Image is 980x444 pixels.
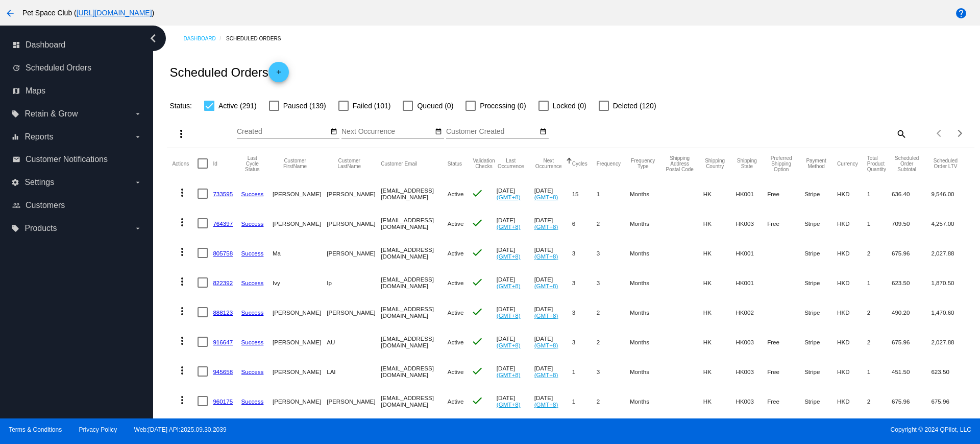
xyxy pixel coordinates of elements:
mat-cell: 490.20 [892,297,931,327]
a: [URL][DOMAIN_NAME] [77,9,152,17]
span: Retain & Grow [24,109,78,119]
span: Reports [24,132,53,142]
mat-cell: [PERSON_NAME] [327,238,381,268]
i: arrow_drop_down [134,178,142,186]
a: Web:[DATE] API:2025.09.30.2039 [134,426,227,433]
i: dashboard [12,41,20,49]
mat-cell: HK003 [736,327,768,357]
mat-cell: [EMAIL_ADDRESS][DOMAIN_NAME] [381,357,447,386]
mat-cell: [DATE] [534,268,572,297]
a: 960175 [213,398,233,405]
mat-cell: [DATE] [534,327,572,357]
a: 916647 [213,339,233,345]
h2: Scheduled Orders [169,62,288,82]
span: Customers [26,201,65,210]
button: Next page [950,123,970,144]
mat-cell: 9,546.00 [931,179,969,208]
mat-icon: more_vert [176,216,188,228]
mat-cell: HK [703,386,736,416]
mat-header-cell: Actions [172,148,198,179]
mat-cell: Months [630,357,666,386]
button: Change sorting for NextOccurrenceUtc [534,158,563,169]
mat-icon: check [471,306,483,318]
mat-cell: Stripe [804,208,837,238]
mat-cell: [DATE] [497,357,534,386]
mat-cell: 3 [597,238,630,268]
mat-cell: Ivy [273,268,327,297]
span: Locked (0) [553,100,586,112]
mat-cell: HKD [837,268,867,297]
span: Queued (0) [417,100,453,112]
mat-cell: [DATE] [497,238,534,268]
mat-cell: HKD [837,208,867,238]
a: (GMT+8) [534,253,558,260]
mat-cell: [PERSON_NAME] [327,208,381,238]
mat-cell: 3 [572,238,597,268]
mat-cell: [DATE] [534,179,572,208]
mat-cell: Ma [273,238,327,268]
span: Settings [24,178,54,187]
button: Change sorting for Subtotal [892,155,922,172]
mat-icon: more_vert [176,275,188,288]
a: map Maps [12,83,142,99]
a: (GMT+8) [534,371,558,378]
mat-cell: 4,257.00 [931,208,969,238]
a: 764397 [213,220,233,227]
mat-cell: HKD [837,179,867,208]
mat-cell: [DATE] [497,386,534,416]
mat-cell: [PERSON_NAME] [327,297,381,327]
a: (GMT+8) [534,401,558,408]
mat-cell: [EMAIL_ADDRESS][DOMAIN_NAME] [381,327,447,357]
mat-cell: 623.50 [892,268,931,297]
mat-cell: Free [767,208,804,238]
span: Customer Notifications [26,155,108,164]
i: people_outline [12,201,20,209]
i: update [12,64,20,72]
span: Status: [169,102,192,110]
i: settings [11,178,19,186]
mat-cell: HK [703,357,736,386]
mat-icon: help [955,7,967,19]
mat-cell: 3 [597,357,630,386]
mat-cell: 1 [572,386,597,416]
mat-header-cell: Total Product Quantity [867,148,892,179]
mat-cell: [EMAIL_ADDRESS][DOMAIN_NAME] [381,238,447,268]
mat-cell: HK [703,327,736,357]
mat-cell: 675.96 [892,386,931,416]
mat-cell: Months [630,268,666,297]
a: (GMT+8) [534,283,558,289]
mat-cell: HKD [837,386,867,416]
mat-cell: HK003 [736,357,768,386]
span: Copyright © 2024 QPilot, LLC [499,426,971,433]
mat-cell: 2 [867,386,892,416]
mat-cell: [PERSON_NAME] [273,386,327,416]
mat-cell: [DATE] [497,208,534,238]
mat-icon: add [273,68,285,81]
a: (GMT+8) [497,342,521,348]
span: Scheduled Orders [26,63,91,73]
a: Success [241,309,264,316]
mat-cell: Free [767,357,804,386]
i: arrow_drop_down [134,133,142,141]
mat-icon: more_vert [176,246,188,258]
a: (GMT+8) [497,283,521,289]
span: Paused (139) [283,100,326,112]
button: Change sorting for LifetimeValue [931,158,960,169]
button: Change sorting for Id [213,160,217,167]
a: Success [241,250,264,256]
mat-cell: HK002 [736,297,768,327]
mat-cell: HKD [837,357,867,386]
mat-cell: 709.50 [892,208,931,238]
mat-cell: HK [703,238,736,268]
button: Change sorting for PreferredShippingOption [767,155,795,172]
span: Active [448,279,464,286]
span: Products [24,224,57,233]
i: arrow_drop_down [134,224,142,232]
mat-cell: 675.96 [892,327,931,357]
mat-cell: [DATE] [534,357,572,386]
button: Change sorting for Cycles [572,160,587,167]
span: Deleted (120) [613,100,656,112]
span: Pet Space Club ( ) [22,9,154,17]
mat-cell: 2 [597,297,630,327]
mat-cell: Months [630,297,666,327]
